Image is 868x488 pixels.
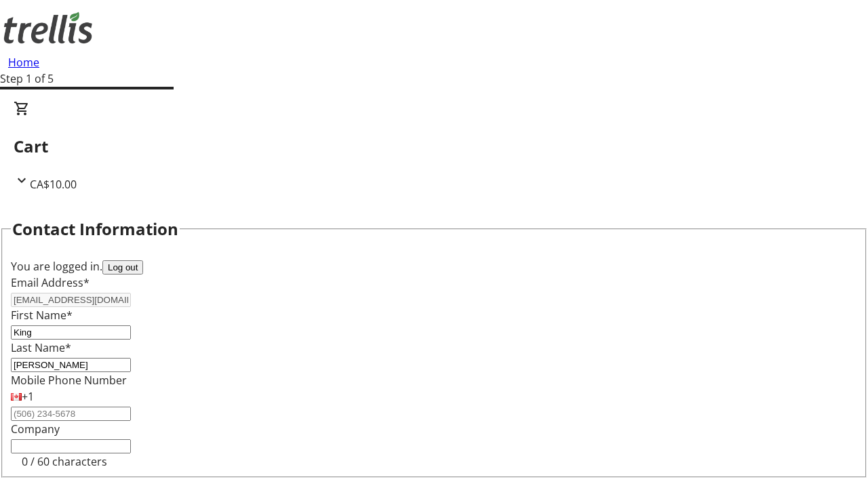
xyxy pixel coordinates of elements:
tr-character-limit: 0 / 60 characters [22,454,107,469]
div: CartCA$10.00 [14,100,854,192]
label: Last Name* [11,340,71,355]
input: (506) 234-5678 [11,407,131,421]
label: Mobile Phone Number [11,373,127,388]
label: Company [11,422,60,436]
h2: Contact Information [12,217,178,241]
span: CA$10.00 [30,177,77,192]
label: First Name* [11,308,73,323]
label: Email Address* [11,275,90,290]
button: Log out [102,260,143,274]
h2: Cart [14,134,854,159]
div: You are logged in. [11,258,857,274]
